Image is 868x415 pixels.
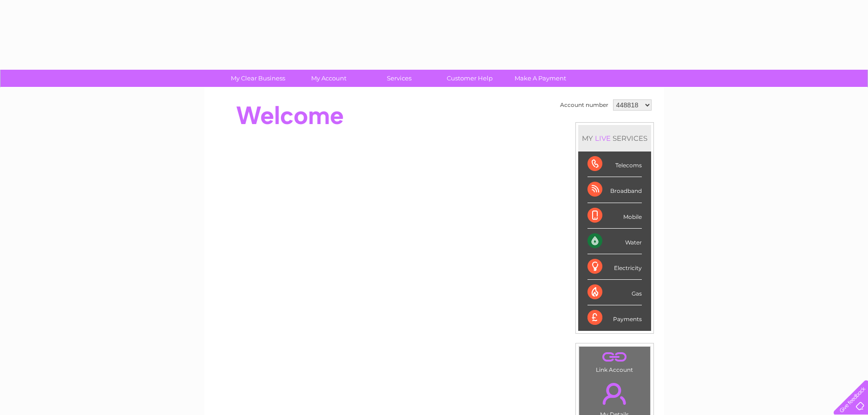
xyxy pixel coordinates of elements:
[587,229,642,254] div: Water
[587,305,642,330] div: Payments
[587,177,642,203] div: Broadband
[502,70,579,87] a: Make A Payment
[587,203,642,229] div: Mobile
[581,349,648,365] a: .
[587,152,642,177] div: Telecoms
[220,70,296,87] a: My Clear Business
[431,70,508,87] a: Customer Help
[587,254,642,280] div: Electricity
[290,70,367,87] a: My Account
[578,125,651,152] div: MY SERVICES
[587,280,642,305] div: Gas
[361,70,437,87] a: Services
[579,346,651,375] td: Link Account
[558,97,611,113] td: Account number
[593,134,613,143] div: LIVE
[581,377,648,410] a: .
